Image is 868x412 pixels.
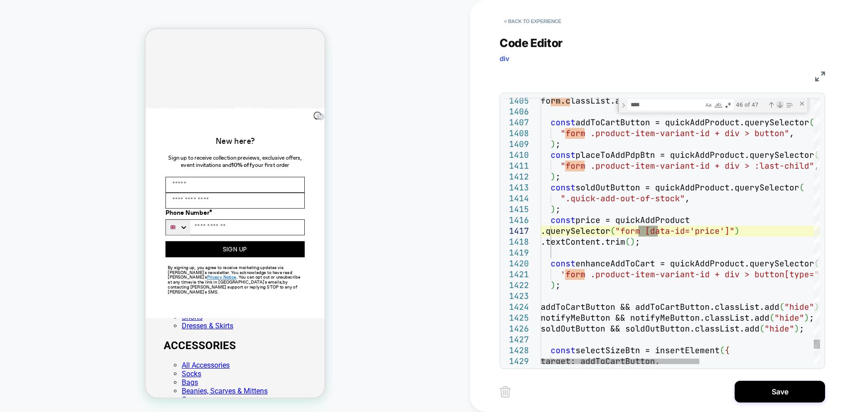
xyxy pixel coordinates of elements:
span: const [551,258,576,269]
span: Code Editor [500,36,563,50]
button: Search Countries [20,191,45,206]
span: enhanceAddToCart = quickAddProduct.querySelector [576,258,814,269]
button: < Back to experience [500,14,566,28]
span: ; [556,139,561,149]
span: placeToAddPdpBtn = quickAddProduct.querySelector [576,150,814,160]
button: Save [735,381,825,403]
div: Find / Replace [618,98,807,113]
div: 1424 [505,302,529,313]
span: ".quick-add-out-of-stock" [561,193,685,204]
div: 1425 [505,313,529,323]
span: ; [799,323,804,334]
span: ( [610,226,615,236]
span: ( [779,302,784,312]
span: const [551,117,576,128]
span: { [725,345,730,355]
span: const [551,150,576,160]
div: 1405 [505,95,529,106]
div: 1406 [505,106,529,117]
span: const [551,182,576,193]
label: Phone Number* [20,180,159,190]
span: "form .product-item-variant-id + div > :last-child [561,161,809,171]
span: selectSizeBtn = insertElement [576,345,720,355]
span: ; [635,237,640,247]
span: By signing up, you agree to receive marketing updates via [PERSON_NAME]'s newsletter. You acknowl... [22,236,155,265]
div: Use Regular Expression (Alt+R) [724,100,733,109]
div: Previous Match (Shift+Enter) [768,101,775,109]
div: 1414 [505,193,529,204]
span: soldOutButton && soldOutButton.classList.add [541,323,759,334]
span: form.classList.add [541,95,630,106]
span: ) [551,204,556,214]
div: 1412 [505,171,529,182]
div: 1416 [505,215,529,226]
span: div [500,54,509,63]
div: 1426 [505,323,529,334]
span: const [551,215,576,225]
div: 1429 [505,356,529,367]
span: via the link in [GEOGRAPHIC_DATA]'s emails, [45,250,137,256]
span: ( [759,323,764,334]
div: 1420 [505,258,529,269]
div: 1418 [505,237,529,247]
span: const [551,345,576,355]
span: "form .product-item-variant-id + div > button" [561,128,789,138]
strong: 10% off [86,132,106,140]
span: ) [804,313,809,323]
span: , [685,193,690,204]
div: 1423 [505,291,529,302]
span: addToCartButton && addToCartButton.classList.add [541,302,779,312]
span: .textContent.trim [541,237,625,247]
span: ( [720,345,725,355]
span: ) [551,139,556,149]
img: delete [500,386,511,398]
span: ; [556,280,561,290]
div: 1421 [505,269,529,280]
span: ; [809,313,814,323]
span: "hide" [784,302,814,312]
span: New here? [70,107,109,118]
div: Close (Escape) [798,100,806,107]
button: Close dialog [168,83,176,91]
span: Sign up to receive collection previews, exclusive offers, event invitations and your first order [23,125,156,140]
div: 1409 [505,139,529,150]
span: ( [625,237,630,247]
span: ) [551,171,556,182]
span: addToCartButton = quickAddProduct.querySelector [576,117,809,128]
span: price = quickAddProduct [576,215,690,225]
span: soldOutButton = quickAddProduct.querySelector [576,182,799,193]
input: Name* [20,148,159,164]
div: 1408 [505,128,529,139]
div: 1428 [505,345,529,356]
a: Privacy Notice [61,246,91,251]
div: Next Match (Enter) [776,101,783,109]
div: Match Whole Word (Alt+W) [714,100,723,109]
span: .querySelector [541,226,610,236]
div: 1411 [505,161,529,171]
div: 1417 [505,226,529,237]
span: ( [769,313,774,323]
div: 1415 [505,204,529,215]
div: Match Case (Alt+C) [704,100,713,109]
span: , [789,128,794,138]
span: "hide" [774,313,804,323]
div: 1413 [505,182,529,193]
img: United Kingdom [25,196,30,201]
span: notifyMeButton && notifyMeButton.classList.add [541,313,769,323]
img: fullscreen [815,71,825,81]
div: 1410 [505,150,529,161]
span: ( [809,117,814,128]
div: 1427 [505,334,529,345]
div: Find in Selection (Alt+L) [784,100,794,110]
span: ) [630,237,635,247]
div: 46 of 47 [735,99,766,110]
button: SIGN UP [20,212,159,228]
span: 'form .product-item-variant-id + div > button[type [561,269,809,279]
input: Email Address* [20,164,159,180]
span: "hide" [764,323,794,334]
span: target: addToCartButton, [541,356,660,366]
span: " [809,161,814,171]
span: ; [556,204,561,214]
span: ) [735,226,740,236]
span: ( [799,182,804,193]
